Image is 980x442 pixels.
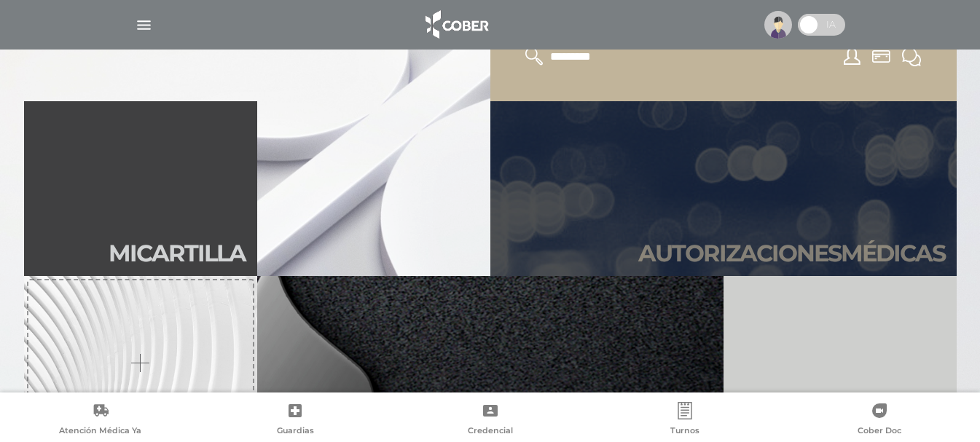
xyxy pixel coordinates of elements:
[24,101,257,276] a: Micartilla
[59,425,141,438] span: Atención Médica Ya
[468,425,513,438] span: Credencial
[418,7,494,42] img: logo_cober_home-white.png
[393,402,587,439] a: Credencial
[587,402,782,439] a: Turnos
[3,402,197,439] a: Atención Médica Ya
[858,425,901,438] span: Cober Doc
[277,425,314,438] span: Guardias
[670,425,699,438] span: Turnos
[783,402,977,439] a: Cober Doc
[638,240,945,267] h2: Autori zaciones médicas
[109,240,246,267] h2: Mi car tilla
[197,402,392,439] a: Guardias
[490,101,957,276] a: Autorizacionesmédicas
[764,11,792,39] img: profile-placeholder.svg
[135,16,153,34] img: Cober_menu-lines-white.svg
